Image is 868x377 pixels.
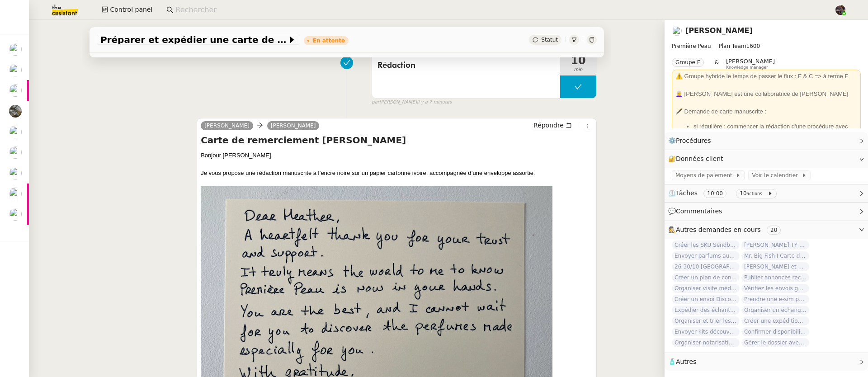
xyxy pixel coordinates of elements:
[741,251,809,260] span: Mr. Big Fish I Carte de remerciement pour [PERSON_NAME]
[377,59,555,72] span: Rédaction
[675,107,857,116] div: 🖋️ Demande de carte manuscrite :
[665,353,868,371] div: 🧴Autres
[676,137,711,144] span: Procédures
[9,146,22,159] img: users%2Fjeuj7FhI7bYLyCU6UIN9LElSS4x1%2Favatar%2F1678820456145.jpeg
[676,226,761,233] span: Autres demandes en cours
[175,4,825,16] input: Rechercher
[835,5,845,15] img: 2af2e8ed-4e7a-4339-b054-92d163d57814
[746,43,760,49] span: 1600
[9,167,22,179] img: users%2Fjeuj7FhI7bYLyCU6UIN9LElSS4x1%2Favatar%2F1678820456145.jpeg
[672,316,740,325] span: Organiser et trier les documents sur Google Drive
[9,64,22,76] img: users%2FAXgjBsdPtrYuxuZvIJjRexEdqnq2%2Favatar%2F1599931753966.jpeg
[672,338,740,347] span: Organiser notarisation et légalisation POA [GEOGRAPHIC_DATA] & KSA
[715,58,719,70] span: &
[665,150,868,168] div: 🔐Données client
[533,121,564,130] span: Répondre
[665,132,868,150] div: ⚙️Procédures
[541,37,558,43] span: Statut
[201,134,593,146] h4: Carte de remerciement [PERSON_NAME]
[741,306,809,315] span: Organiser un échange sur les courriers manuscrits
[560,66,596,74] span: min
[201,169,593,178] div: Je vous propose une rédaction manuscrite à l’encre noire sur un papier cartonné ivoire, accompagn...
[741,284,809,293] span: Vérifiez les envois galeries
[668,189,780,197] span: ⏲️
[672,295,740,304] span: Créer un envoi Discovery Set à Aromi
[767,226,781,235] nz-tag: 20
[560,55,596,66] span: 10
[417,99,452,106] span: il y a 7 minutes
[693,122,857,140] li: si régulière : commencer la rédaction d'une procédure avec service tiers (prévenir @Bert) puis MA...
[9,188,22,200] img: users%2FAXgjBsdPtrYuxuZvIJjRexEdqnq2%2Favatar%2F1599931753966.jpeg
[741,316,809,325] span: Créer une expédition Discovery Set Mood Scent Bar
[9,43,22,56] img: users%2FrLg9kJpOivdSURM9kMyTNR7xGo72%2Favatar%2Fb3a3d448-9218-437f-a4e5-c617cb932dda
[668,207,726,215] span: 💬
[741,338,809,347] span: Gérer le dossier avec THA Staffing
[675,171,736,180] span: Moyens de paiement
[668,154,727,164] span: 🔐
[201,122,253,130] a: [PERSON_NAME]
[726,65,768,70] span: Knowledge manager
[752,171,801,180] span: Voir le calendrier
[9,84,22,97] img: users%2FAXgjBsdPtrYuxuZvIJjRexEdqnq2%2Favatar%2F1599931753966.jpeg
[372,99,379,106] span: par
[9,208,22,221] img: users%2Fjeuj7FhI7bYLyCU6UIN9LElSS4x1%2Favatar%2F1678820456145.jpeg
[530,120,575,130] button: Répondre
[740,190,746,197] span: 10
[267,122,320,130] a: [PERSON_NAME]
[672,284,740,293] span: Organiser visite médicale [PERSON_NAME]
[313,38,345,43] div: En attente
[672,251,740,260] span: Envoyer parfums aux influenceurs
[201,151,593,160] div: Bonjour [PERSON_NAME],
[672,240,740,250] span: Créer les SKU Sendbacks
[672,327,740,336] span: Envoyer kits découverte à [GEOGRAPHIC_DATA]
[676,358,696,365] span: Autres
[741,240,809,250] span: [PERSON_NAME] TY notes
[672,26,682,36] img: users%2Fjeuj7FhI7bYLyCU6UIN9LElSS4x1%2Favatar%2F1678820456145.jpeg
[110,5,152,15] span: Control panel
[685,26,753,35] a: [PERSON_NAME]
[665,184,868,202] div: ⏲️Tâches 10:00 10actions
[9,126,22,138] img: users%2Fjeuj7FhI7bYLyCU6UIN9LElSS4x1%2Favatar%2F1678820456145.jpeg
[672,306,740,315] span: Expédier des échantillons à [PERSON_NAME]
[726,58,775,65] span: [PERSON_NAME]
[675,90,857,99] div: 👩‍🦳 [PERSON_NAME] est une collaboratrice de [PERSON_NAME]
[672,262,740,271] span: 26-30/10 [GEOGRAPHIC_DATA] - [GEOGRAPHIC_DATA]
[703,189,726,198] nz-tag: 10:00
[676,189,698,197] span: Tâches
[741,295,809,304] span: Prendre une e-sim pour Ana
[668,358,696,365] span: 🧴
[672,43,711,49] span: Première Peau
[96,4,158,16] button: Control panel
[665,221,868,239] div: 🕵️Autres demandes en cours 20
[726,58,775,70] app-user-label: Knowledge manager
[676,207,722,215] span: Commentaires
[668,136,715,146] span: ⚙️
[665,203,868,220] div: 💬Commentaires
[672,58,704,67] nz-tag: Groupe F
[9,105,22,118] img: 390d5429-d57e-4c9b-b625-ae6f09e29702
[741,327,809,336] span: Confirmer disponibilité Jade pour [PERSON_NAME]
[372,99,452,106] small: [PERSON_NAME]
[675,72,857,81] div: ⚠️ Groupe hybride le temps de passer le flux : F & C => à terme F
[747,191,763,196] small: actions
[668,226,784,233] span: 🕵️
[100,35,288,44] span: Préparer et expédier une carte de remerciement
[741,262,809,271] span: [PERSON_NAME] et analyser les candidatures LinkedIn
[719,43,746,49] span: Plan Team
[672,273,740,282] span: Créer un plan de contenu Instagram
[741,273,809,282] span: Publier annonces recrutement vendeur·se Printemps
[676,155,723,162] span: Données client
